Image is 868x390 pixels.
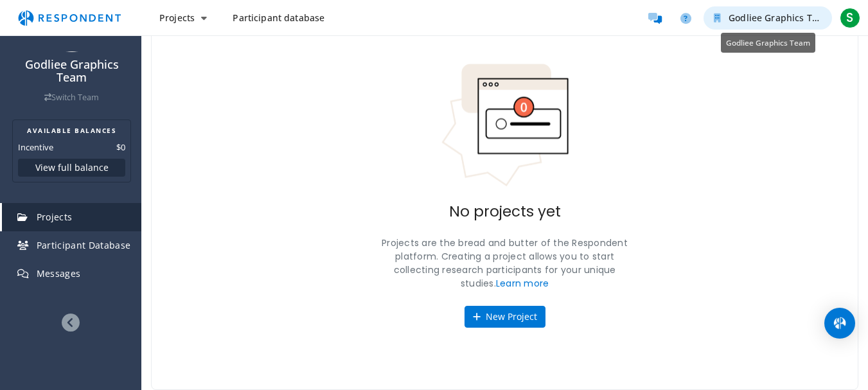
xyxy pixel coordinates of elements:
a: Message participants [642,5,668,31]
span: Godliee Graphics Team [726,37,810,48]
button: New Project [465,306,545,328]
dt: Incentive [18,141,53,154]
span: Projects [159,12,195,24]
h2: AVAILABLE BALANCES [18,125,125,136]
button: S [837,6,863,30]
img: No projects indicator [441,63,569,188]
h4: Godliee Graphics Team [8,58,135,84]
dd: $0 [116,141,125,154]
a: Switch Team [44,92,99,103]
button: View full balance [18,159,125,177]
h2: No projects yet [449,203,561,221]
p: Projects are the bread and butter of the Respondent platform. Creating a project allows you to st... [376,236,633,290]
a: Participant database [222,6,335,30]
img: respondent-logo.png [10,6,128,30]
section: Balance summary [12,120,131,182]
a: Learn more [496,277,549,290]
span: Messages [37,267,81,279]
span: S [840,8,860,28]
button: Godliee Graphics Team [704,6,832,30]
span: Projects [37,211,73,223]
button: Projects [149,6,217,30]
div: Open Intercom Messenger [824,308,855,339]
span: Participant database [233,12,324,24]
a: Help and support [673,5,698,31]
span: Participant Database [37,239,131,251]
span: Godliee Graphics Team [729,12,831,24]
